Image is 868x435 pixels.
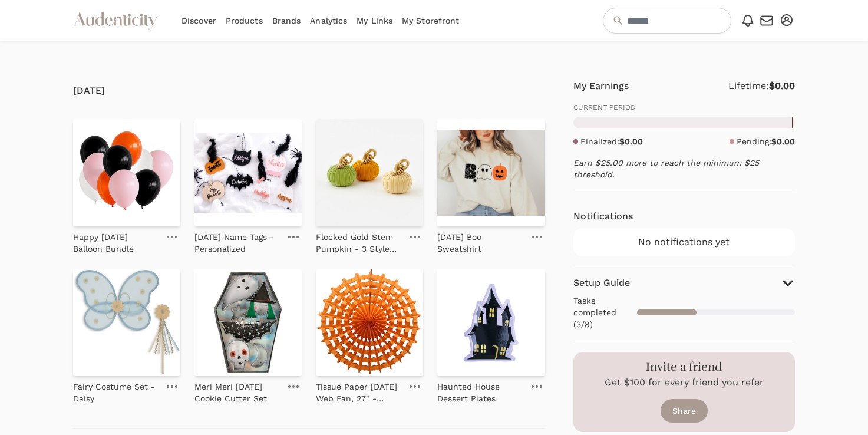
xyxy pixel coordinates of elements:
[73,84,545,98] h4: [DATE]
[194,226,280,255] a: [DATE] Name Tags - Personalized
[605,375,764,390] p: Get $100 for every friend you refer
[73,269,180,376] img: Fairy Costume Set - Daisy
[194,119,302,226] img: Halloween Name Tags - Personalized
[661,399,708,423] a: Share
[316,376,402,404] a: Tissue Paper [DATE] Web Fan, 27" - Orange
[73,381,159,404] p: Fairy Costume Set - Daisy
[437,376,523,404] a: Haunted House Dessert Plates
[316,226,402,255] a: Flocked Gold Stem Pumpkin - 3 Style Options
[737,136,795,147] p: Pending:
[316,119,423,226] img: Flocked Gold Stem Pumpkin - 3 Style Options
[316,381,402,404] p: Tissue Paper [DATE] Web Fan, 27" - Orange
[728,79,795,93] p: Lifetime:
[573,295,638,330] span: Tasks completed (3/8)
[771,137,795,146] strong: $0.00
[316,269,423,376] img: Tissue Paper Halloween Web Fan, 27" - Orange
[646,359,722,375] h3: Invite a friend
[573,157,795,180] p: Earn $25.00 more to reach the minimum $25 threshold.
[573,209,633,223] h4: Notifications
[73,119,180,226] img: Happy Halloween Balloon Bundle
[638,235,730,249] span: No notifications yet
[194,376,280,404] a: Meri Meri [DATE] Cookie Cutter Set
[573,103,795,112] p: CURRENT PERIOD
[437,226,523,255] a: [DATE] Boo Sweatshirt
[73,226,159,255] a: Happy [DATE] Balloon Bundle
[437,119,544,226] img: Halloween Boo Sweatshirt
[619,137,643,146] strong: $0.00
[73,376,159,404] a: Fairy Costume Set - Daisy
[437,269,544,376] img: Haunted House Dessert Plates
[769,80,795,91] strong: $0.00
[573,276,795,332] button: Setup Guide Tasks completed (3/8)
[194,381,280,404] p: Meri Meri [DATE] Cookie Cutter Set
[580,136,643,147] p: Finalized:
[316,231,402,255] p: Flocked Gold Stem Pumpkin - 3 Style Options
[573,79,629,93] h4: My Earnings
[73,231,159,255] p: Happy [DATE] Balloon Bundle
[194,269,302,376] img: Meri Meri Halloween Cookie Cutter Set
[194,231,280,255] p: [DATE] Name Tags - Personalized
[437,231,523,255] p: [DATE] Boo Sweatshirt
[437,381,523,404] p: Haunted House Dessert Plates
[573,276,630,290] h4: Setup Guide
